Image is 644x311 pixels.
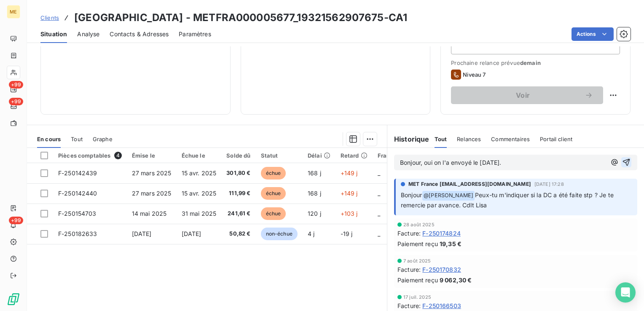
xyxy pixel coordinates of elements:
div: ME [7,5,20,19]
span: [DATE] 17:28 [534,182,564,187]
span: Niveau 7 [463,71,486,78]
div: Statut [261,152,298,159]
span: Contacts & Adresses [110,30,169,38]
span: Clients [40,14,59,21]
h3: [GEOGRAPHIC_DATA] - METFRA000005677_19321562907675-CA1 [74,10,407,25]
span: 120 j [308,210,321,217]
span: Relances [457,136,481,142]
span: +99 [9,81,23,88]
div: Pièces comptables [58,152,122,159]
span: +99 [9,98,23,105]
span: échue [261,187,286,200]
span: 19,35 € [440,239,462,248]
span: demain [520,59,541,66]
span: 17 juil. 2025 [403,295,431,300]
span: +103 j [341,210,358,217]
div: Délai [308,152,330,159]
button: Actions [572,27,614,41]
span: 50,82 € [226,230,250,238]
div: France Contentieux - cloture [378,152,458,159]
span: Paiement reçu [397,276,438,284]
span: Portail client [540,136,572,142]
span: 15 avr. 2025 [182,190,217,197]
a: Clients [40,13,59,22]
span: 168 j [308,169,321,177]
span: échue [261,167,286,180]
span: F-250154703 [58,210,97,217]
span: Commentaires [491,136,530,142]
span: [DATE] [132,230,152,237]
span: 15 avr. 2025 [182,169,217,177]
span: MET France [EMAIL_ADDRESS][DOMAIN_NAME] [408,180,531,188]
span: 4 [114,152,122,159]
span: Graphe [93,136,113,142]
img: Logo LeanPay [7,292,20,306]
div: Solde dû [226,152,250,159]
span: Situation [40,30,67,38]
span: Tout [435,136,447,142]
span: Facture : [397,265,421,274]
span: -19 j [341,230,353,237]
span: [DATE] [182,230,201,237]
span: 111,99 € [226,189,250,198]
span: Facture : [397,229,421,238]
span: Prochaine relance prévue [451,59,620,66]
div: Open Intercom Messenger [615,282,636,303]
span: F-250142439 [58,169,97,177]
span: 4 j [308,230,314,237]
span: Peux-tu m'indiquer si la DC a été faite stp ? Je te remercie par avance. Cdlt Lisa [401,191,615,209]
div: Émise le [132,152,172,159]
span: +99 [9,217,23,224]
span: +149 j [341,169,358,177]
span: F-250166503 [422,301,461,310]
div: Échue le [182,152,217,159]
span: F-250182633 [58,230,97,237]
span: 168 j [308,190,321,197]
span: +149 j [341,190,358,197]
span: Tout [71,136,83,142]
span: _ [378,190,380,197]
span: 301,80 € [226,169,250,177]
span: Bonjour, oui on l'a envoyé le [DATE]. [400,159,502,166]
span: Bonjour [401,191,422,198]
span: @ [PERSON_NAME] [422,191,475,201]
span: 14 mai 2025 [132,210,167,217]
span: 7 août 2025 [403,258,431,263]
span: Voir [461,92,585,99]
span: F-250174824 [422,229,461,238]
span: 27 mars 2025 [132,190,172,197]
span: Analyse [77,30,99,38]
span: non-échue [261,228,298,240]
span: 28 août 2025 [403,222,435,227]
span: F-250142440 [58,190,97,197]
span: _ [378,210,380,217]
span: Facture : [397,301,421,310]
span: F-250170832 [422,265,461,274]
h6: Historique [387,134,429,144]
span: _ [378,169,380,177]
span: En cours [37,136,61,142]
span: échue [261,207,286,220]
span: 27 mars 2025 [132,169,172,177]
span: 31 mai 2025 [182,210,217,217]
span: Paramètres [179,30,211,38]
div: Retard [341,152,368,159]
span: 9 062,30 € [440,276,472,284]
button: Voir [451,86,603,104]
span: 241,61 € [226,209,250,218]
span: _ [378,230,380,237]
span: Paiement reçu [397,239,438,248]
